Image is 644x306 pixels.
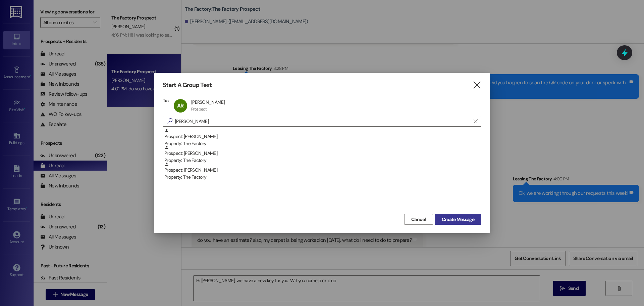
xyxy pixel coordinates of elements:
div: Property: The Factory [164,140,481,147]
button: Create Message [435,214,481,225]
input: Search for any contact or apartment [175,117,470,126]
div: Property: The Factory [164,174,481,181]
i:  [164,118,175,125]
button: Cancel [404,214,433,225]
i:  [474,119,477,124]
div: Prospect: [PERSON_NAME]Property: The Factory [163,128,481,145]
div: Prospect: [PERSON_NAME] [164,128,481,147]
div: Prospect: [PERSON_NAME]Property: The Factory [163,145,481,162]
div: [PERSON_NAME] [191,99,225,105]
div: Prospect: [PERSON_NAME] [164,145,481,164]
h3: To: [163,97,169,103]
h3: Start A Group Text [163,81,212,89]
div: Prospect: [PERSON_NAME]Property: The Factory [163,162,481,179]
div: Prospect [191,106,207,112]
i:  [472,82,481,89]
span: AR [177,102,183,109]
span: Create Message [442,216,474,223]
div: Prospect: [PERSON_NAME] [164,162,481,181]
button: Clear text [470,116,481,126]
span: Cancel [411,216,426,223]
div: Property: The Factory [164,157,481,164]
